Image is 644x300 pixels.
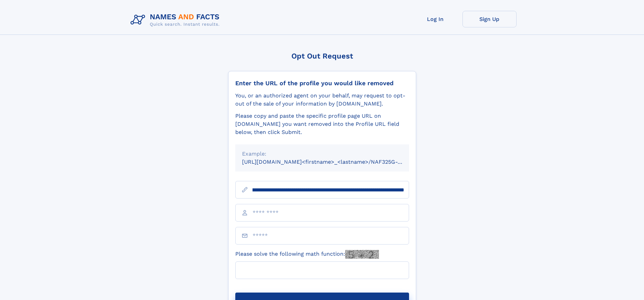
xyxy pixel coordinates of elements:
[235,112,409,136] div: Please copy and paste the specific profile page URL on [DOMAIN_NAME] you want removed into the Pr...
[128,11,225,29] img: Logo Names and Facts
[235,92,409,108] div: You, or an authorized agent on your behalf, may request to opt-out of the sale of your informatio...
[235,250,379,259] label: Please solve the following math function:
[462,11,517,27] a: Sign Up
[235,79,409,87] div: Enter the URL of the profile you would like removed
[228,52,416,60] div: Opt Out Request
[242,159,422,165] small: [URL][DOMAIN_NAME]<firstname>_<lastname>/NAF325G-xxxxxxxx
[242,150,402,158] div: Example:
[408,11,462,27] a: Log In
